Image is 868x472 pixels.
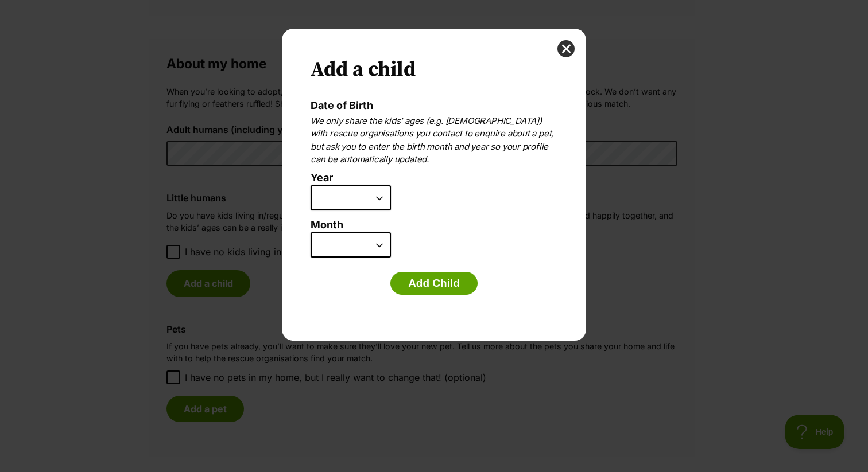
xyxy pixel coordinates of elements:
label: Year [311,172,552,184]
button: close [557,40,575,57]
p: We only share the kids’ ages (e.g. [DEMOGRAPHIC_DATA]) with rescue organisations you contact to e... [311,115,557,166]
button: Add Child [390,272,478,295]
label: Month [311,219,557,231]
h2: Add a child [311,57,557,83]
label: Date of Birth [311,99,373,111]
